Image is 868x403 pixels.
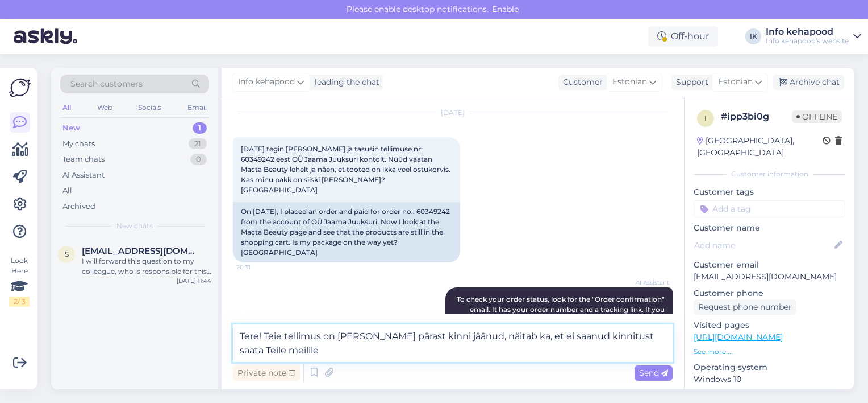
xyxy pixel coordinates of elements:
div: Support [671,76,708,88]
span: Estonian [718,76,753,88]
p: Visited pages [694,319,845,331]
div: All [62,185,72,196]
div: Look Here [9,256,30,307]
div: Off-hour [648,26,718,47]
div: Request phone number [694,299,796,315]
div: My chats [62,138,95,150]
div: New [62,122,80,134]
span: Send [639,368,668,378]
div: All [60,100,73,115]
div: IK [745,28,761,44]
div: Socials [136,100,164,115]
div: Archived [62,201,95,212]
div: Customer information [694,169,845,179]
div: [DATE] [233,108,673,118]
div: 2 / 3 [9,297,30,307]
a: Info kehapoodInfo kehapood's website [766,27,861,46]
p: Windows 10 [694,373,845,385]
span: i [704,114,707,122]
div: 21 [189,138,207,150]
div: Web [95,100,115,115]
span: Offline [792,110,842,123]
div: Archive chat [773,75,844,90]
input: Add a tag [694,200,845,217]
div: # ipp3bi0g [721,110,792,124]
div: Customer [558,76,603,88]
img: Askly Logo [9,77,31,98]
p: Customer tags [694,186,845,198]
input: Add name [694,239,832,252]
span: Estonian [612,76,647,88]
div: Info kehapood [766,27,849,36]
div: [GEOGRAPHIC_DATA], [GEOGRAPHIC_DATA] [697,135,823,159]
p: [EMAIL_ADDRESS][DOMAIN_NAME] [694,271,845,283]
div: Email [185,100,209,115]
span: sepprale@gmail.com [82,246,200,256]
p: Customer phone [694,287,845,299]
p: See more ... [694,347,845,357]
span: Enable [489,4,522,14]
div: [DATE] 11:44 [177,277,211,285]
div: AI Assistant [62,170,105,181]
div: 1 [193,122,207,134]
p: Customer name [694,222,845,234]
p: Customer email [694,259,845,271]
p: Operating system [694,361,845,373]
span: [DATE] tegin [PERSON_NAME] ja tasusin tellimuse nr: 60349242 eest OÜ Jaama Juuksuri kontolt. Nüüd... [241,145,454,194]
span: AI Assistant [627,278,669,287]
a: [URL][DOMAIN_NAME] [694,332,783,342]
span: s [65,250,69,258]
textarea: Tere! Teie tellimus on [PERSON_NAME] pärast kinni jäänud, näitab ka, et ei saanud kinnitust saata... [233,324,673,362]
div: I will forward this question to my colleague, who is responsible for this. The reply will be here... [82,256,211,277]
div: 0 [190,154,207,165]
span: To check your order status, look for the "Order confirmation" email. It has your order number and... [457,295,666,334]
span: New chats [116,221,153,231]
div: Info kehapood's website [766,36,849,46]
span: Info kehapood [238,76,295,88]
div: Private note [233,365,300,381]
div: Team chats [62,154,105,165]
span: 20:31 [236,263,279,272]
div: On [DATE], I placed an order and paid for order no.: 60349242 from the account of OÜ Jaama Juuksu... [233,202,460,262]
div: leading the chat [310,76,379,88]
span: Search customers [70,78,143,90]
